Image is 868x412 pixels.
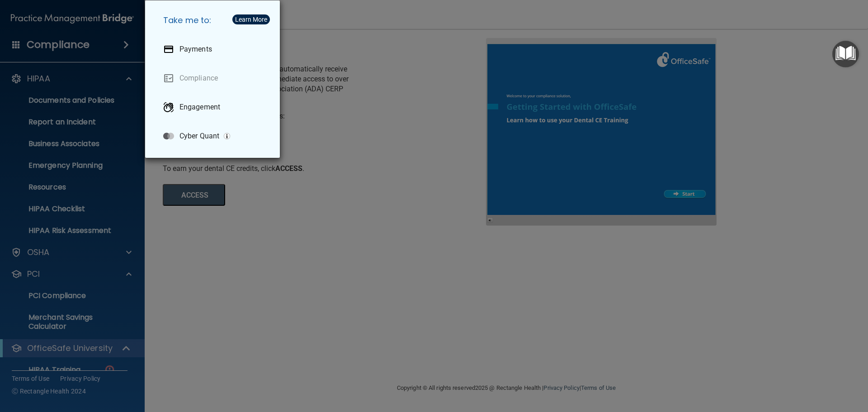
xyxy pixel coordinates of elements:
[156,8,273,33] h5: Take me to:
[832,41,859,67] button: Open Resource Center
[156,95,273,120] a: Engagement
[235,16,267,23] div: Learn More
[179,132,219,141] p: Cyber Quant
[179,103,220,112] p: Engagement
[156,37,273,62] a: Payments
[179,45,212,54] p: Payments
[156,66,273,91] a: Compliance
[232,14,270,24] button: Learn More
[156,123,273,149] a: Cyber Quant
